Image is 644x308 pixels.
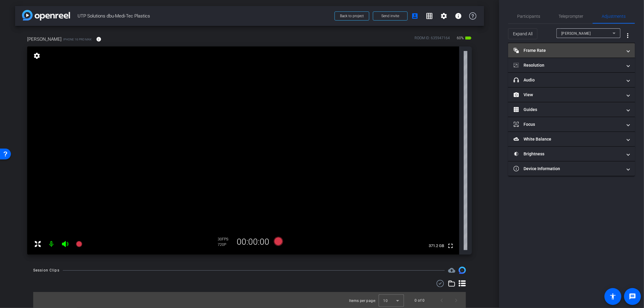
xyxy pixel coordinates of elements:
span: iPhone 16 Pro Max [63,37,91,42]
span: 371.2 GB [427,242,446,249]
span: Adjustments [602,14,626,18]
mat-panel-title: Resolution [514,62,622,68]
button: More Options for Adjustments Panel [620,28,635,43]
span: Destinations for your clips [448,267,455,274]
div: 0 of 0 [415,297,425,303]
img: Session clips [459,267,466,274]
div: ROOM ID: 635947164 [415,35,450,44]
span: 60% [456,33,465,43]
mat-icon: account_box [411,12,418,20]
mat-panel-title: Brightness [514,151,622,157]
span: Participants [517,14,540,18]
span: [PERSON_NAME] [561,31,591,36]
mat-icon: grid_on [426,12,433,20]
mat-panel-title: Device Information [514,166,622,172]
mat-expansion-panel-header: Brightness [508,147,635,161]
mat-icon: info [96,37,101,42]
div: 30 [218,237,233,242]
span: Back to project [340,14,364,18]
button: Expand All [508,28,537,39]
mat-panel-title: View [514,92,622,98]
button: Next page [449,293,463,308]
mat-icon: info [455,12,462,20]
button: Back to project [335,11,369,21]
span: FPS [222,237,229,241]
mat-expansion-panel-header: Guides [508,102,635,117]
span: [PERSON_NAME] [27,36,62,43]
mat-icon: cloud_upload [448,267,455,274]
mat-icon: accessibility [609,293,617,300]
mat-icon: more_vert [624,32,631,39]
span: Teleprompter [559,14,584,18]
button: Previous page [434,293,449,308]
mat-icon: message [629,293,636,300]
mat-icon: battery_std [465,34,472,42]
mat-expansion-panel-header: View [508,87,635,102]
span: Expand All [513,28,533,40]
mat-panel-title: Audio [514,77,622,83]
img: app-logo [22,10,70,21]
mat-expansion-panel-header: Focus [508,117,635,132]
mat-panel-title: Guides [514,106,622,113]
mat-icon: settings [440,12,447,20]
div: Items per page: [349,298,376,304]
div: 00:00:00 [233,237,274,247]
div: Session Clips [33,267,59,273]
mat-expansion-panel-header: Audio [508,73,635,87]
mat-expansion-panel-header: Device Information [508,161,635,176]
mat-icon: settings [33,52,41,59]
mat-icon: fullscreen [447,242,454,249]
div: 720P [218,242,233,247]
button: Send invite [373,11,408,21]
mat-panel-title: Frame Rate [514,47,622,54]
span: UTP Solutions dbu-Medi-Tec Plastics [78,10,331,22]
mat-expansion-panel-header: Frame Rate [508,43,635,58]
mat-panel-title: Focus [514,121,622,128]
span: Send invite [381,14,399,18]
mat-panel-title: White Balance [514,136,622,142]
mat-expansion-panel-header: White Balance [508,132,635,146]
mat-expansion-panel-header: Resolution [508,58,635,72]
